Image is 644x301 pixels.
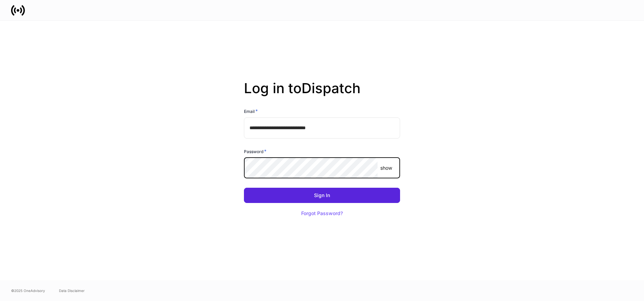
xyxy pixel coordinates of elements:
[293,206,351,221] button: Forgot Password?
[244,80,400,108] h2: Log in to Dispatch
[244,148,266,155] h6: Password
[380,165,392,171] p: show
[244,188,400,203] button: Sign In
[314,193,330,198] div: Sign In
[244,108,258,115] h6: Email
[59,288,85,293] a: Data Disclaimer
[301,211,343,216] div: Forgot Password?
[11,288,45,293] span: © 2025 OneAdvisory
